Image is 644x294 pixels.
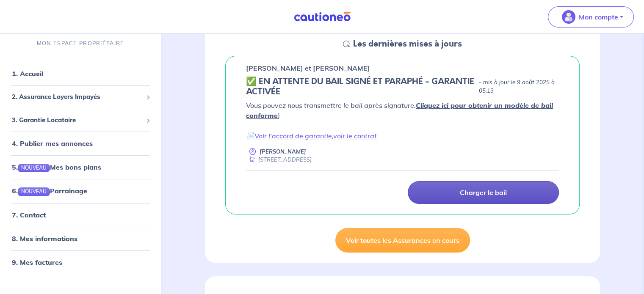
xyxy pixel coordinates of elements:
[254,132,332,140] a: Voir l'accord de garantie
[12,140,93,148] a: 4. Publier mes annonces
[3,66,158,82] div: 1. Accueil
[37,40,124,48] p: MON ESPACE PROPRIÉTAIRE
[246,101,553,120] em: Vous pouvez nous transmettre le bail après signature. )
[12,234,77,243] a: 8. Mes informations
[3,135,158,152] div: 4. Publier mes annonces
[12,211,46,219] a: 7. Contact
[246,77,475,97] h5: ✅️️️ EN ATTENTE DU BAIL SIGNÉ ET PARAPHÉ - GARANTIE ACTIVÉE
[3,112,158,129] div: 3. Garantie Locataire
[12,93,143,102] span: 2. Assurance Loyers Impayés
[260,148,306,156] p: [PERSON_NAME]
[408,181,559,204] a: Charger le bail
[246,156,312,164] div: [STREET_ADDRESS]
[12,258,62,267] a: 9. Mes factures
[3,206,158,223] div: 7. Contact
[3,89,158,106] div: 2. Assurance Loyers Impayés
[290,11,354,22] img: Cautioneo
[3,159,158,176] div: 5.NOUVEAUMes bons plans
[3,183,158,200] div: 6.NOUVEAUParrainage
[3,230,158,247] div: 8. Mes informations
[562,10,575,24] img: illu_account_valid_menu.svg
[246,101,553,120] a: Cliquez ici pour obtenir un modèle de bail conforme
[12,70,43,78] a: 1. Accueil
[246,77,559,97] div: state: CONTRACT-SIGNED, Context: IN-LANDLORD,IS-GL-CAUTION-IN-LANDLORD
[246,132,377,140] em: 📄 ,
[548,6,634,27] button: illu_account_valid_menu.svgMon compte
[579,12,618,22] p: Mon compte
[246,63,370,73] p: [PERSON_NAME] et [PERSON_NAME]
[353,39,462,49] h5: Les dernières mises à jours
[12,115,143,125] span: 3. Garantie Locataire
[479,78,559,95] p: - mis à jour le 9 août 2025 à 05:13
[333,132,377,140] a: voir le contrat
[460,188,507,197] p: Charger le bail
[3,254,158,271] div: 9. Mes factures
[335,228,470,253] a: Voir toutes les Assurances en cours
[12,187,87,195] a: 6.NOUVEAUParrainage
[12,163,101,172] a: 5.NOUVEAUMes bons plans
